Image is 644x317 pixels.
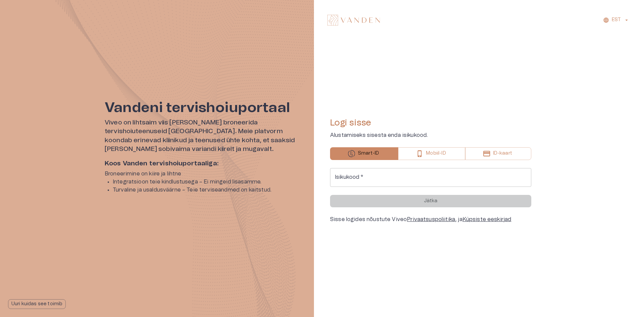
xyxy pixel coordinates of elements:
[465,147,531,160] button: ID-kaart
[398,147,465,160] button: Mobiil-ID
[463,217,512,222] a: Küpsiste eeskirjad
[330,147,398,160] button: Smart-ID
[612,16,621,23] p: EST
[327,15,380,25] img: Vanden logo
[8,299,66,309] button: Uuri kuidas see toimib
[592,286,644,305] iframe: Help widget launcher
[330,215,531,223] div: Sisse logides nõustute Viveo , ja
[426,150,446,157] p: Mobiil-ID
[602,15,631,25] button: EST
[11,301,62,308] p: Uuri kuidas see toimib
[358,150,379,157] p: Smart-ID
[407,217,455,222] a: Privaatsuspoliitika
[330,131,531,139] p: Alustamiseks sisesta enda isikukood.
[493,150,512,157] p: ID-kaart
[330,117,531,128] h4: Logi sisse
